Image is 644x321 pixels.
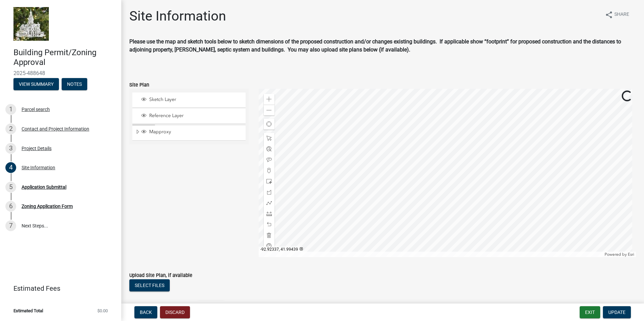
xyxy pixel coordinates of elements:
[148,129,243,135] span: Mapproxy
[132,93,246,108] li: Sketch Layer
[13,7,49,41] img: Marshall County, Iowa
[5,201,16,212] div: 6
[13,48,116,67] h4: Building Permit/Zoning Approval
[603,306,631,318] button: Update
[148,113,243,119] span: Reference Layer
[62,82,87,87] wm-modal-confirm: Notes
[140,310,152,315] span: Back
[135,129,140,136] span: Expand
[5,282,110,295] a: Estimated Fees
[13,70,108,76] span: 2025-488648
[5,104,16,115] div: 1
[22,165,55,170] div: Site Information
[605,11,613,19] i: share
[140,113,243,119] div: Reference Layer
[22,107,50,112] div: Parcel search
[129,83,149,87] label: Site Plan
[264,119,275,130] div: Find my location
[13,82,59,87] wm-modal-confirm: Summary
[134,306,157,318] button: Back
[22,204,73,209] div: Zoning Application Form
[5,182,16,192] div: 5
[132,125,246,140] li: Mapproxy
[140,97,243,103] div: Sketch Layer
[132,91,246,142] ul: Layer List
[5,123,16,134] div: 2
[97,309,108,313] span: $0.00
[148,97,243,103] span: Sketch Layer
[129,38,621,53] strong: Please use the map and sketch tools below to sketch dimensions of the proposed construction and/o...
[608,310,625,315] span: Update
[129,279,170,291] button: Select files
[600,8,635,21] button: shareShare
[264,105,275,115] div: Zoom out
[22,146,52,151] div: Project Details
[22,185,66,189] div: Application Submittal
[5,220,16,231] div: 7
[5,162,16,173] div: 4
[603,252,636,257] div: Powered by
[264,94,275,105] div: Zoom in
[614,11,629,19] span: Share
[580,306,600,318] button: Exit
[62,78,87,90] button: Notes
[140,129,243,136] div: Mapproxy
[129,8,226,24] h1: Site Information
[13,78,59,90] button: View Summary
[22,127,89,131] div: Contact and Project Information
[129,273,192,278] label: Upload Site Plan, if available
[5,143,16,154] div: 3
[628,252,634,257] a: Esri
[13,309,43,313] span: Estimated Total
[132,109,246,124] li: Reference Layer
[160,306,190,318] button: Discard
